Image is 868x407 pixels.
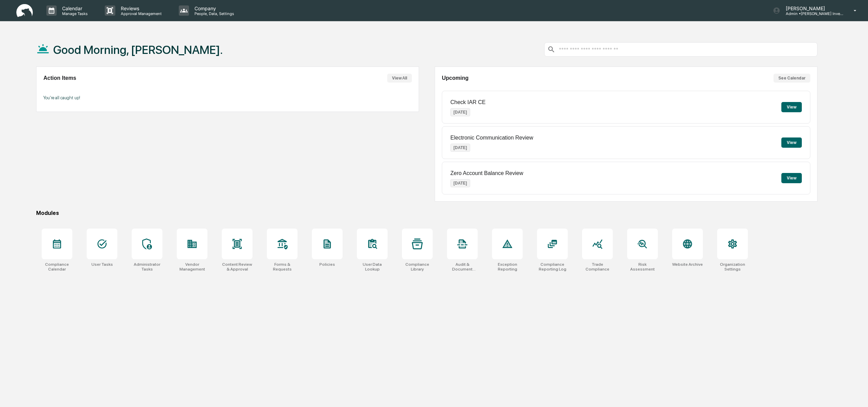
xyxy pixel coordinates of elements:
[189,5,237,11] p: Company
[319,262,335,267] div: Policies
[42,262,72,272] div: Compliance Calendar
[115,11,165,16] p: Approval Management
[442,75,468,81] h2: Upcoming
[781,137,802,148] button: View
[222,262,252,272] div: Content Review & Approval
[53,43,223,57] h1: Good Morning, [PERSON_NAME].
[450,170,523,176] p: Zero Account Balance Review
[780,11,844,16] p: Admin • [PERSON_NAME] Investment Advisory
[43,95,412,100] p: You're all caught up!
[780,5,844,11] p: [PERSON_NAME]
[773,74,810,83] button: See Calendar
[450,99,486,105] p: Check IAR CE
[450,144,470,152] p: [DATE]
[672,262,703,267] div: Website Archive
[781,173,802,183] button: View
[189,11,237,16] p: People, Data, Settings
[717,262,748,272] div: Organization Settings
[115,5,165,11] p: Reviews
[450,135,533,141] p: Electronic Communication Review
[447,262,478,272] div: Audit & Document Logs
[57,11,91,16] p: Manage Tasks
[132,262,162,272] div: Administrator Tasks
[402,262,433,272] div: Compliance Library
[846,384,865,403] iframe: Open customer support
[627,262,658,272] div: Risk Assessment
[450,179,470,187] p: [DATE]
[537,262,568,272] div: Compliance Reporting Log
[450,108,470,116] p: [DATE]
[43,75,76,81] h2: Action Items
[177,262,207,272] div: Vendor Management
[91,262,113,267] div: User Tasks
[267,262,298,272] div: Forms & Requests
[387,74,412,83] button: View All
[357,262,388,272] div: User Data Lookup
[57,5,91,11] p: Calendar
[582,262,613,272] div: Trade Compliance
[781,102,802,112] button: View
[16,4,33,17] img: logo
[492,262,523,272] div: Exception Reporting
[36,210,818,216] div: Modules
